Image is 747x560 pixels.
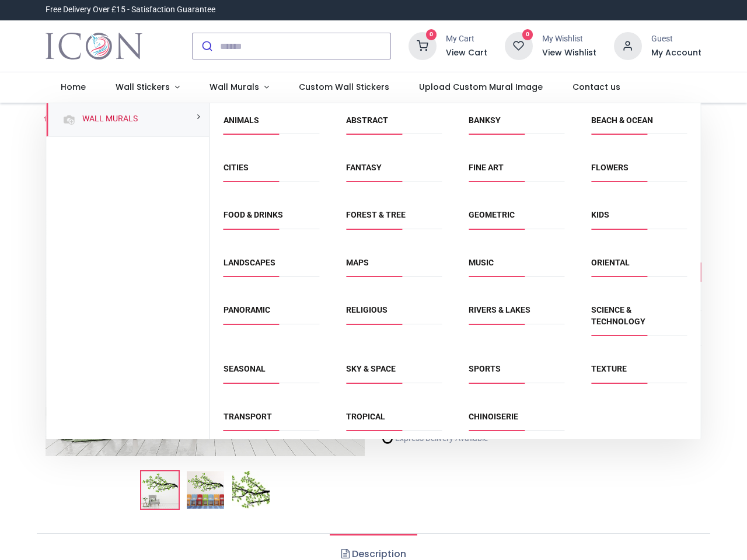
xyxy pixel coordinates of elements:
[591,304,687,335] span: Science & Technology
[426,29,437,40] sup: 0
[61,81,86,93] span: Home
[299,81,389,93] span: Custom Wall Stickers
[409,41,437,50] a: 0
[591,257,687,276] span: Oriental
[224,363,319,383] span: Seasonal
[346,115,442,134] span: Abstract
[224,210,283,219] a: Food & Drinks
[456,4,701,16] iframe: Customer reviews powered by Trustpilot
[141,471,179,509] img: Tree Branch Green Leaves Wall Sticker
[573,81,620,93] span: Contact us
[346,162,442,181] span: Fantasy
[469,210,515,219] a: Geometric
[224,162,319,181] span: Cities
[46,4,215,16] div: Free Delivery Over £15 - Satisfaction Guarantee
[101,72,195,103] a: Wall Stickers
[542,47,596,59] a: View Wishlist
[591,210,609,219] a: Kids
[591,163,629,172] a: Flowers
[469,305,530,314] a: Rivers & Lakes
[193,33,220,59] button: Submit
[224,115,319,134] span: Animals
[591,258,630,267] a: Oriental
[591,162,687,181] span: Flowers
[469,363,564,383] span: Sports
[46,30,142,62] a: Logo of Icon Wall Stickers
[224,258,275,267] a: Landscapes
[346,305,388,314] a: Religious
[224,364,266,373] a: Seasonal
[469,258,494,267] a: Music
[469,257,564,276] span: Music
[469,411,564,430] span: Chinoiserie
[224,411,319,430] span: Transport
[651,33,701,45] div: Guest
[346,363,442,383] span: Sky & Space
[505,41,533,50] a: 0
[469,304,564,324] span: Rivers & Lakes
[346,257,442,276] span: Maps
[591,363,687,383] span: Texture
[210,81,259,93] span: Wall Murals
[346,412,385,421] a: Tropical
[469,364,501,373] a: Sports
[419,81,543,93] span: Upload Custom Mural Image
[469,163,504,172] a: Fine Art
[469,209,564,229] span: Geometric
[116,81,170,93] span: Wall Stickers
[346,304,442,324] span: Religious
[446,47,487,59] a: View Cart
[346,258,369,267] a: Maps
[542,33,596,45] div: My Wishlist
[591,115,687,134] span: Beach & Ocean
[224,257,319,276] span: Landscapes
[522,29,533,40] sup: 0
[346,163,382,172] a: Fantasy
[224,304,319,324] span: Panoramic
[591,364,627,373] a: Texture
[194,72,284,103] a: Wall Murals
[346,210,406,219] a: Forest & Tree
[46,30,142,62] img: Icon Wall Stickers
[469,162,564,181] span: Fine Art
[469,412,518,421] a: Chinoiserie
[187,471,224,509] img: WS-47181-02
[224,163,249,172] a: Cities
[224,116,259,125] a: Animals
[346,411,442,430] span: Tropical
[446,33,487,45] div: My Cart
[346,364,396,373] a: Sky & Space
[346,209,442,229] span: Forest & Tree
[62,113,76,127] img: Wall Murals
[591,209,687,229] span: Kids
[224,209,319,229] span: Food & Drinks
[224,412,272,421] a: Transport
[651,47,701,59] a: My Account
[346,116,388,125] a: Abstract
[78,113,138,125] a: Wall Murals
[591,305,645,326] a: Science & Technology
[591,116,653,125] a: Beach & Ocean
[232,471,270,509] img: WS-47181-03
[469,115,564,134] span: Banksy
[224,305,270,314] a: Panoramic
[469,116,501,125] a: Banksy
